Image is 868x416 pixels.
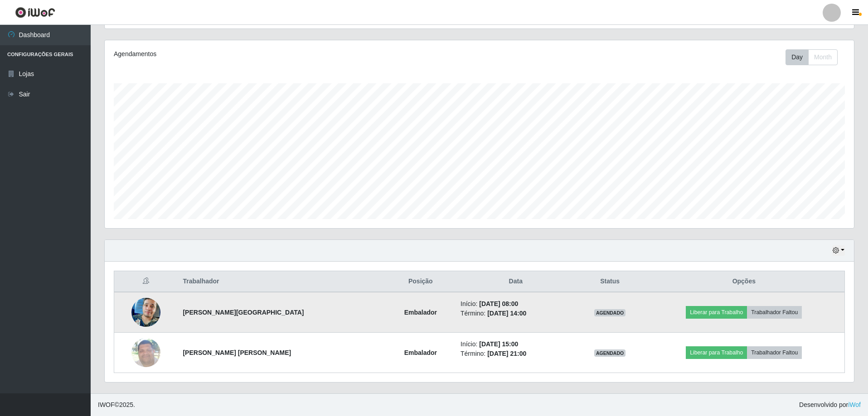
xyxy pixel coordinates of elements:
strong: Embalador [404,349,437,356]
div: Agendamentos [114,49,411,59]
time: [DATE] 15:00 [479,340,518,348]
span: AGENDADO [594,309,626,316]
img: 1745957511046.jpeg [131,287,160,338]
span: Desenvolvido por [799,400,861,410]
time: [DATE] 21:00 [487,350,526,357]
time: [DATE] 14:00 [487,310,526,317]
button: Liberar para Trabalho [686,346,747,359]
th: Posição [386,271,455,292]
button: Trabalhador Faltou [747,346,802,359]
strong: [PERSON_NAME][GEOGRAPHIC_DATA] [183,309,304,316]
img: CoreUI Logo [15,7,55,18]
th: Data [455,271,577,292]
span: AGENDADO [594,349,626,357]
span: © 2025 . [98,400,135,410]
strong: Embalador [404,309,437,316]
li: Término: [461,309,571,318]
a: iWof [848,401,861,408]
button: Trabalhador Faltou [747,306,802,319]
div: First group [786,49,838,65]
img: 1697490161329.jpeg [131,333,160,372]
li: Início: [461,339,571,349]
button: Day [786,49,809,65]
button: Liberar para Trabalho [686,306,747,319]
th: Status [577,271,644,292]
span: IWOF [98,401,115,408]
strong: [PERSON_NAME] [PERSON_NAME] [183,349,291,356]
li: Início: [461,299,571,309]
th: Trabalhador [177,271,386,292]
button: Month [808,49,838,65]
time: [DATE] 08:00 [479,300,518,307]
th: Opções [644,271,845,292]
div: Toolbar with button groups [786,49,845,65]
li: Término: [461,349,571,359]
